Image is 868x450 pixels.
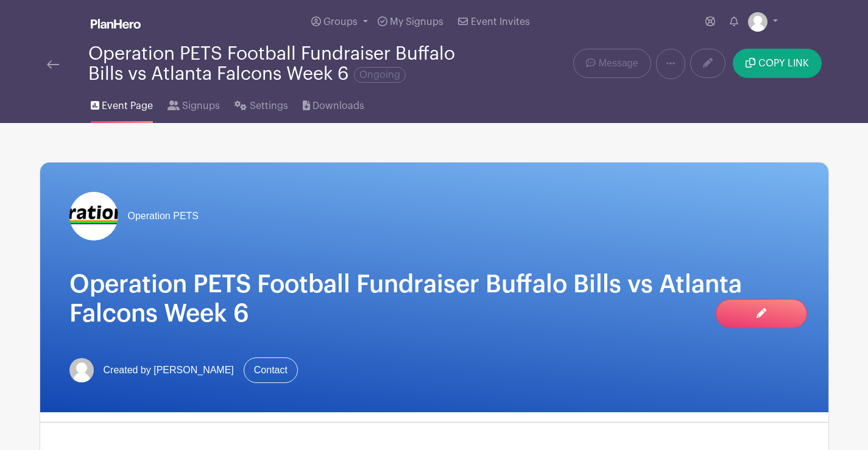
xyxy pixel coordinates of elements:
a: Downloads [303,84,364,123]
span: Message [599,56,638,71]
a: Message [573,49,651,78]
span: Operation PETS [128,209,199,223]
img: logo%20reduced%20for%20Plan%20Hero.jpg [69,192,118,241]
button: COPY LINK [733,49,821,78]
span: Signups [182,99,220,113]
span: Downloads [312,99,364,113]
span: Event Invites [471,17,530,27]
img: back-arrow-29a5d9b10d5bd6ae65dc969a981735edf675c4d7a1fe02e03b50dbd4ba3cdb55.svg [47,60,59,69]
a: Signups [168,84,220,123]
span: Settings [250,99,288,113]
span: COPY LINK [758,58,809,68]
span: Event Page [102,99,153,113]
img: default-ce2991bfa6775e67f084385cd625a349d9dcbb7a52a09fb2fda1e96e2d18dcdb.png [748,12,767,32]
span: Groups [323,17,358,27]
span: My Signups [390,17,443,27]
img: logo_white-6c42ec7e38ccf1d336a20a19083b03d10ae64f83f12c07503d8b9e83406b4c7d.svg [91,19,141,29]
h1: Operation PETS Football Fundraiser Buffalo Bills vs Atlanta Falcons Week 6 [69,270,799,328]
div: Operation PETS Football Fundraiser Buffalo Bills vs Atlanta Falcons Week 6 [88,44,483,84]
a: Contact [244,357,298,383]
span: Created by [PERSON_NAME] [104,363,234,378]
img: default-ce2991bfa6775e67f084385cd625a349d9dcbb7a52a09fb2fda1e96e2d18dcdb.png [69,358,94,382]
a: Event Page [91,84,153,123]
span: Ongoing [354,67,406,83]
a: Settings [235,84,288,123]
